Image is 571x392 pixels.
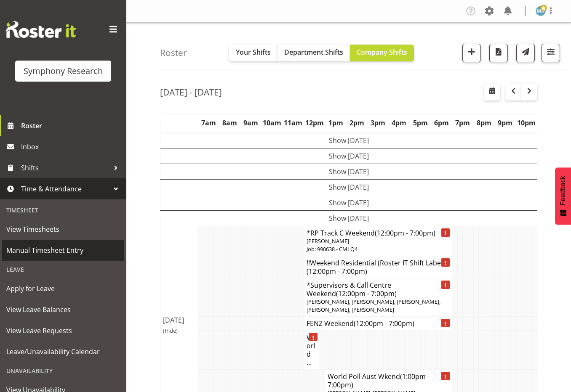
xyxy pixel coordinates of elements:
img: marama-rihari1262.jpg [536,6,546,16]
a: Manual Timesheet Entry [2,240,124,261]
div: Unavailability [2,362,124,379]
span: [PERSON_NAME] [307,237,349,245]
th: 4pm [389,113,410,132]
a: View Leave Balances [2,299,124,320]
span: View Leave Requests [6,324,120,337]
a: View Timesheets [2,219,124,240]
th: 1pm [325,113,346,132]
h4: *Supervisors & Call Centre Weekend [307,281,449,298]
span: Your Shifts [236,48,271,57]
span: Company Shifts [357,48,407,57]
td: Show [DATE] [160,195,537,210]
button: Send a list of all shifts for the selected filtered period to all rostered employees. [516,44,535,62]
td: Show [DATE] [160,132,537,148]
img: Rosterit website logo [6,21,76,38]
a: View Leave Requests [2,320,124,341]
h4: Roster [160,48,187,58]
td: Show [DATE] [160,210,537,226]
button: Company Shifts [350,45,414,61]
span: Department Shifts [284,48,343,57]
th: 5pm [410,113,431,132]
span: (1:00pm - 7:00pm) [328,372,430,389]
th: 2pm [346,113,367,132]
h4: FENZ Weekend [307,319,449,328]
th: 12pm [304,113,325,132]
td: Show [DATE] [160,179,537,195]
span: [PERSON_NAME], [PERSON_NAME], [PERSON_NAME], [PERSON_NAME], [PERSON_NAME] [307,298,440,313]
div: Timesheet [2,201,124,219]
div: Symphony Research [24,65,103,77]
span: (12:00pm - 7:00pm) [336,289,397,298]
h4: World Poll Aust Wkend [328,372,449,389]
button: Download a PDF of the roster according to the set date range. [489,44,508,62]
span: Feedback [559,176,567,205]
span: View Timesheets [6,223,120,236]
th: 8am [219,113,240,132]
th: 7am [198,113,219,132]
h4: *RP Track C Weekend [307,229,449,237]
th: 7pm [452,113,473,132]
th: 3pm [368,113,389,132]
td: Show [DATE] [160,148,537,164]
th: 6pm [431,113,452,132]
p: Job: 990638 - CMI Q4 [307,245,449,253]
a: Leave/Unavailability Calendar [2,341,124,362]
th: 9pm [494,113,515,132]
button: Feedback - Show survey [555,167,571,225]
button: Your Shifts [229,45,277,61]
span: Time & Attendance [21,183,109,195]
button: Filter Shifts [542,44,560,62]
span: Manual Timesheet Entry [6,244,120,257]
h2: [DATE] - [DATE] [160,87,222,98]
span: (12:00pm - 7:00pm) [354,319,414,328]
span: View Leave Balances [6,303,120,316]
th: 10am [261,113,283,132]
span: Apply for Leave [6,282,120,295]
div: Leave [2,261,124,278]
a: Apply for Leave [2,278,124,299]
th: 11am [283,113,304,132]
h4: !!Weekend Residential (Roster IT Shift Label) [307,259,449,275]
button: Select a specific date within the roster. [484,84,500,101]
span: Inbox [21,140,122,153]
span: (12:00pm - 7:00pm) [375,228,435,238]
span: (12:00pm - 7:00pm) [307,267,367,276]
span: Leave/Unavailability Calendar [6,345,120,358]
span: Roster [21,119,122,132]
button: Department Shifts [277,45,350,61]
th: 10pm [516,113,537,132]
th: 8pm [473,113,494,132]
span: (Hide) [163,327,178,334]
span: Shifts [21,162,109,174]
td: Show [DATE] [160,164,537,179]
h4: World ... [307,333,317,367]
th: 9am [240,113,261,132]
button: Add a new shift [462,44,481,62]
